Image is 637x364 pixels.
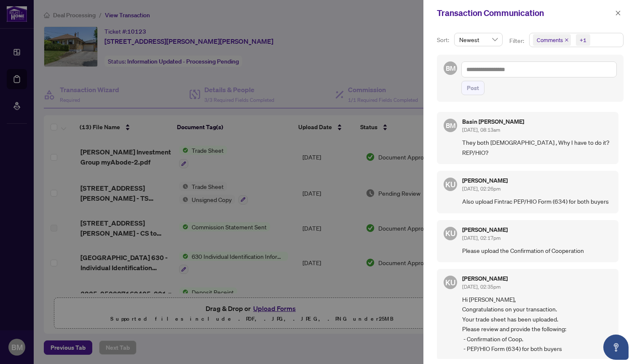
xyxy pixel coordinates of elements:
span: Comments [537,36,563,44]
span: [DATE], 02:26pm [462,186,500,192]
h5: [PERSON_NAME] [462,178,508,183]
span: KU [445,178,455,190]
span: BM [445,63,455,74]
span: [DATE], 08:13am [462,127,500,133]
span: [DATE], 02:35pm [462,284,500,290]
p: Filter: [509,36,525,45]
h5: Basin [PERSON_NAME] [462,119,524,125]
span: They both [DEMOGRAPHIC_DATA] , Why I have to do it? REP/HIO? [462,138,612,157]
button: Post [461,81,484,95]
span: Please upload the Confirmation of Cooperation [462,246,612,255]
span: KU [445,227,455,239]
button: Open asap [603,335,629,360]
span: [DATE], 02:17pm [462,235,500,241]
p: Sort: [437,35,451,45]
span: Newest [459,33,498,46]
span: Comments [533,34,571,46]
span: Also upload Fintrac PEP/HIO Form (634) for both buyers [462,197,612,206]
span: close [615,10,621,16]
div: Transaction Communication [437,7,613,19]
span: KU [445,276,455,288]
div: +1 [580,36,586,44]
span: close [565,38,569,42]
span: Hi [PERSON_NAME], Congratulations on your transaction. Your trade sheet has been uploaded. Please... [462,295,612,353]
span: BM [445,120,455,131]
h5: [PERSON_NAME] [462,227,508,233]
h5: [PERSON_NAME] [462,276,508,282]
